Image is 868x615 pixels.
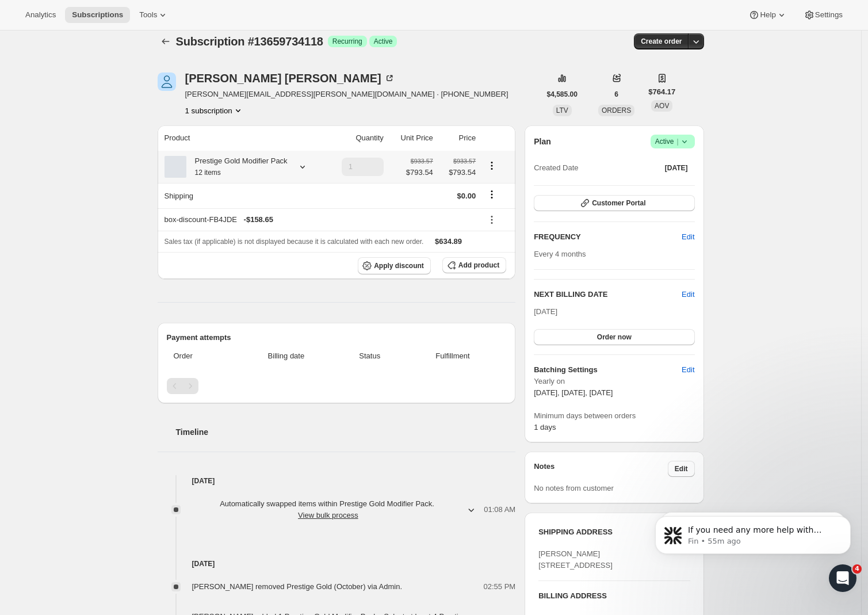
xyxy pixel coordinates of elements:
span: Active [655,136,690,147]
button: Edit [675,361,701,379]
span: Settings [815,10,843,20]
span: ORDERS [602,106,631,114]
span: [DATE] [534,307,557,316]
span: [PERSON_NAME] [STREET_ADDRESS] [538,549,613,570]
span: Edit [682,364,694,376]
span: Sarah Cowan [158,72,176,91]
div: box-discount-FB4JDE [165,214,476,226]
span: Created Date [534,162,578,174]
button: Subscriptions [158,33,174,49]
span: Order now [597,333,632,342]
span: Help [760,10,775,20]
span: 02:55 PM [484,581,516,593]
span: No notes from customer [534,484,614,492]
span: Tools [139,10,157,20]
h2: Plan [534,136,551,147]
span: Status [341,350,399,362]
button: Edit [682,289,694,300]
span: Billing date [239,350,334,362]
span: [DATE] [665,163,688,173]
h3: BILLING ADDRESS [538,590,690,602]
span: Recurring [332,37,362,46]
button: Apply discount [358,257,431,274]
th: Unit Price [387,125,437,151]
button: 6 [607,86,625,102]
button: Subscriptions [65,7,130,23]
button: Product actions [185,105,244,116]
h2: Payment attempts [167,332,507,343]
span: Subscriptions [72,10,123,20]
h2: NEXT BILLING DATE [534,289,682,300]
span: 1 days [534,423,556,431]
span: Fulfillment [406,350,499,362]
span: 6 [614,90,618,99]
button: Tools [132,7,175,23]
span: [PERSON_NAME] removed Prestige Gold (October) via Admin. [192,582,403,591]
iframe: Intercom notifications message [638,492,868,584]
button: Edit [675,228,701,246]
button: Add product [442,257,506,273]
h2: FREQUENCY [534,231,682,243]
span: $793.54 [440,167,476,178]
span: $4,585.00 [547,90,578,99]
span: $793.54 [406,167,433,178]
button: Automatically swapped items within Prestige Gold Modifier Pack. View bulk process [185,495,484,525]
h3: Notes [534,461,668,477]
span: Apply discount [374,261,424,270]
th: Price [437,125,479,151]
span: LTV [556,106,568,114]
button: Settings [797,7,850,23]
div: Prestige Gold Modifier Pack [186,155,288,178]
h2: Timeline [176,426,516,438]
span: Active [374,37,393,46]
small: $933.57 [411,158,433,165]
button: Analytics [18,7,63,23]
span: Every 4 months [534,250,586,258]
button: Customer Portal [534,195,694,211]
button: Help [741,7,794,23]
h4: [DATE] [158,475,516,487]
h6: Batching Settings [534,364,682,376]
small: 12 items [195,169,221,177]
button: Create order [634,33,689,49]
th: Order [167,343,236,369]
span: $634.89 [435,237,462,246]
th: Quantity [326,125,387,151]
th: Product [158,125,326,151]
span: Subscription #13659734118 [176,35,323,48]
span: Edit [675,464,688,473]
button: $4,585.00 [540,86,584,102]
nav: Pagination [167,378,507,394]
span: Add product [458,261,499,270]
span: Customer Portal [592,198,645,208]
small: $933.57 [453,158,476,165]
span: Edit [682,231,694,243]
span: AOV [655,102,669,110]
h4: [DATE] [158,558,516,570]
span: Analytics [25,10,56,20]
span: 4 [852,564,862,574]
div: [PERSON_NAME] [PERSON_NAME] [185,72,395,84]
span: [PERSON_NAME][EMAIL_ADDRESS][PERSON_NAME][DOMAIN_NAME] · [PHONE_NUMBER] [185,89,508,100]
span: [DATE], [DATE], [DATE] [534,388,613,397]
iframe: Intercom live chat [829,564,856,592]
span: | [676,137,678,146]
button: Product actions [483,159,501,172]
th: Shipping [158,183,326,208]
button: View bulk process [298,511,358,519]
span: Yearly on [534,376,694,387]
span: $764.17 [648,86,675,98]
span: - $158.65 [244,214,273,226]
button: [DATE] [658,160,695,176]
span: 01:08 AM [484,504,515,515]
span: Minimum days between orders [534,410,694,422]
span: Automatically swapped items within Prestige Gold Modifier Pack . [192,498,465,521]
span: Create order [641,37,682,46]
h3: SHIPPING ADDRESS [538,526,677,538]
span: Sales tax (if applicable) is not displayed because it is calculated with each new order. [165,238,424,246]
